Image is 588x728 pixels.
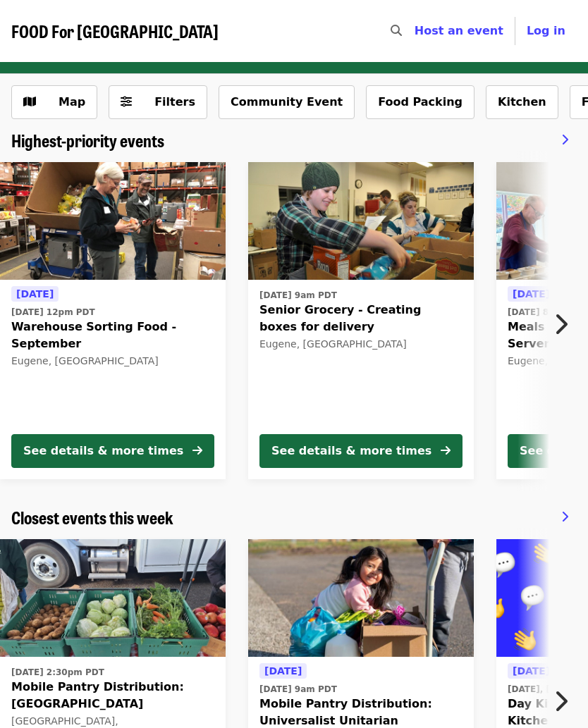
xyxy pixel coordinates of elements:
button: Log in [515,17,577,45]
a: See details for "Senior Grocery - Creating boxes for delivery" [248,162,474,479]
span: Log in [527,24,565,37]
button: Community Event [219,85,355,119]
span: Map [59,95,85,109]
i: search icon [391,24,402,37]
img: Senior Grocery - Creating boxes for delivery organized by FOOD For Lane County [248,162,474,280]
i: arrow-right icon [192,444,202,457]
button: Next item [541,681,588,721]
i: chevron-right icon [561,133,568,147]
time: [DATE] 2:30pm PDT [11,666,104,679]
time: [DATE] 9am PDT [259,289,337,302]
a: FOOD For [GEOGRAPHIC_DATA] [11,21,219,42]
span: Filters [154,95,195,109]
i: chevron-right icon [553,311,568,338]
i: map icon [23,95,36,109]
button: Filters (0 selected) [109,85,207,119]
span: [DATE] [513,288,550,300]
span: Highest-priority events [11,128,164,152]
span: [DATE] [513,665,550,677]
span: Warehouse Sorting Food - September [11,319,214,352]
span: [DATE] [16,288,54,300]
button: Food Packing [366,85,474,119]
a: Closest events this week [11,507,173,528]
input: Search [410,14,422,48]
button: Kitchen [486,85,558,119]
i: chevron-right icon [561,510,568,524]
button: Next item [541,304,588,344]
span: Mobile Pantry Distribution: [GEOGRAPHIC_DATA] [11,679,214,712]
span: [DATE] [264,665,302,677]
button: Show map view [11,85,97,119]
i: chevron-right icon [553,688,568,715]
div: See details & more times [271,443,431,459]
a: Highest-priority events [11,130,164,151]
div: Eugene, [GEOGRAPHIC_DATA] [11,355,214,367]
i: arrow-right icon [441,444,451,457]
div: Eugene, [GEOGRAPHIC_DATA] [259,338,463,350]
div: See details & more times [23,443,183,459]
span: Closest events this week [11,505,173,529]
span: Senior Grocery - Creating boxes for delivery [259,302,463,335]
time: [DATE] 12pm PDT [11,306,95,319]
i: sliders-h icon [121,95,132,109]
time: [DATE] 9am PDT [259,683,337,696]
button: See details & more times [11,434,214,468]
a: Host an event [415,24,503,37]
span: FOOD For [GEOGRAPHIC_DATA] [11,18,219,43]
button: See details & more times [259,434,463,468]
time: [DATE] 8am PDT [508,306,585,319]
img: Mobile Pantry Distribution: Universalist Unitarian organized by FOOD For Lane County [248,539,474,658]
